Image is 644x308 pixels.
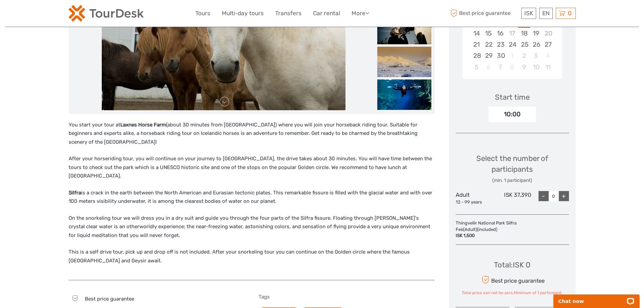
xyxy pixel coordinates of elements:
[471,28,482,39] div: Choose Sunday, September 14th, 2025
[352,8,369,18] a: More
[462,290,563,296] div: Total price can not be zero.Minimum of 1 participant.
[69,189,435,206] p: is a crack in the earth between the North American and Eurasian tectonic plates. This remarkable ...
[482,39,494,50] div: Choose Monday, September 22nd, 2025
[377,47,431,77] img: 4acaa83e7ecf419ca6fd2a448eaa0efe_slider_thumbnail.jpeg
[313,8,340,18] a: Car rental
[471,62,482,73] div: Choose Sunday, October 5th, 2025
[69,5,144,22] img: 120-15d4194f-c635-41b9-a512-a3cb382bfb57_logo_small.png
[506,39,518,50] div: Choose Wednesday, September 24th, 2025
[85,296,134,302] span: Best price guarantee
[518,62,530,73] div: Choose Thursday, October 9th, 2025
[530,50,542,61] div: Choose Friday, October 3rd, 2025
[456,233,537,239] div: ISK 1,500
[69,248,435,265] p: This is a self drive tour, pick up and drop off is not included. After your snorkeling tour you c...
[506,28,518,39] div: Not available Wednesday, September 17th, 2025
[518,39,530,50] div: Choose Thursday, September 25th, 2025
[275,8,302,18] a: Transfers
[69,155,435,181] p: After your horseriding tour, you will continue on your journey to [GEOGRAPHIC_DATA], the drive ta...
[482,50,494,61] div: Choose Monday, September 29th, 2025
[493,191,531,205] div: ISK 37,390
[530,39,542,50] div: Choose Friday, September 26th, 2025
[449,8,520,19] span: Best price guarantee
[506,50,518,61] div: Not available Wednesday, October 1st, 2025
[494,50,506,61] div: Choose Tuesday, September 30th, 2025
[494,62,506,73] div: Choose Tuesday, October 7th, 2025
[69,121,435,147] p: You start your tour at (about 30 minutes from [GEOGRAPHIC_DATA]) where you will join your horseba...
[69,214,435,240] p: On the snorkeling tour we will dress you in a dry suit and guide you through the four parts of th...
[542,50,554,61] div: Not available Saturday, October 4th, 2025
[488,106,536,122] div: 10:00
[471,50,482,61] div: Choose Sunday, September 28th, 2025
[542,39,554,50] div: Choose Saturday, September 27th, 2025
[506,62,518,73] div: Not available Wednesday, October 8th, 2025
[549,287,644,308] iframe: LiveChat chat widget
[494,39,506,50] div: Choose Tuesday, September 23rd, 2025
[377,79,431,110] img: 29ce9ca6cabe4071a545761dbf704e5d_slider_thumbnail.jpeg
[377,14,431,44] img: ed435279938045d1881c56c18efbad4c_slider_thumbnail.jpeg
[464,5,560,73] div: month 2025-09
[259,294,435,300] h5: Tags
[480,274,544,286] div: Best price guarantee
[542,62,554,73] div: Choose Saturday, October 11th, 2025
[530,28,542,39] div: Choose Friday, September 19th, 2025
[456,191,494,205] div: Adult
[524,10,533,17] span: ISK
[539,191,549,201] div: -
[494,28,506,39] div: Choose Tuesday, September 16th, 2025
[539,8,553,19] div: EN
[456,220,541,239] div: Thingvellir National Park Silfra Fee (Adult) (included)
[494,260,530,270] div: Total : ISK 0
[471,39,482,50] div: Choose Sunday, September 21st, 2025
[559,191,569,201] div: +
[518,28,530,39] div: Choose Thursday, September 18th, 2025
[456,199,494,206] div: 12 - 99 years
[518,50,530,61] div: Choose Thursday, October 2nd, 2025
[120,122,166,128] strong: Laxnes Horse Farm
[482,62,494,73] div: Not available Monday, October 6th, 2025
[495,92,530,102] div: Start time
[456,177,569,184] div: (min. 1 participant)
[542,28,554,39] div: Not available Saturday, September 20th, 2025
[195,8,210,18] a: Tours
[456,153,569,184] div: Select the number of participants
[530,62,542,73] div: Choose Friday, October 10th, 2025
[69,190,81,196] strong: Silfra
[222,8,264,18] a: Multi-day tours
[567,10,573,17] span: 0
[482,28,494,39] div: Choose Monday, September 15th, 2025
